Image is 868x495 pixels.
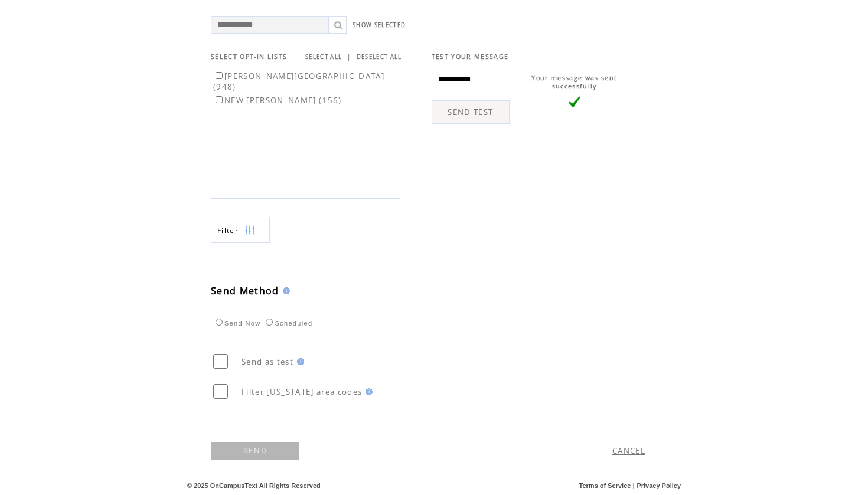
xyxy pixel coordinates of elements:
[633,482,635,489] span: |
[211,284,279,297] span: Send Method
[244,217,255,244] img: filters.png
[216,96,223,103] input: NEW [PERSON_NAME] (156)
[211,217,270,243] a: Filter
[347,51,351,62] span: |
[353,21,406,29] a: SHOW SELECTED
[293,358,304,365] img: help.gif
[213,320,260,327] label: Send Now
[213,71,384,92] label: [PERSON_NAME][GEOGRAPHIC_DATA] (948)
[432,53,509,61] span: TEST YOUR MESSAGE
[305,53,342,61] a: SELECT ALL
[217,225,239,235] span: Show filters
[579,482,631,489] a: Terms of Service
[357,53,402,61] a: DESELECT ALL
[242,386,362,397] span: Filter [US_STATE] area codes
[637,482,681,489] a: Privacy Policy
[569,96,580,108] img: vLarge.png
[216,319,223,326] input: Send Now
[211,442,299,460] a: SEND
[187,482,321,489] span: © 2025 OnCampusText All Rights Reserved
[263,320,312,327] label: Scheduled
[266,319,273,326] input: Scheduled
[213,95,342,106] label: NEW [PERSON_NAME] (156)
[211,53,287,61] span: SELECT OPT-IN LISTS
[216,72,223,79] input: [PERSON_NAME][GEOGRAPHIC_DATA] (948)
[612,445,645,456] a: CANCEL
[432,100,510,124] a: SEND TEST
[531,74,617,90] span: Your message was sent successfully
[362,388,373,395] img: help.gif
[279,287,290,294] img: help.gif
[242,356,293,367] span: Send as test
